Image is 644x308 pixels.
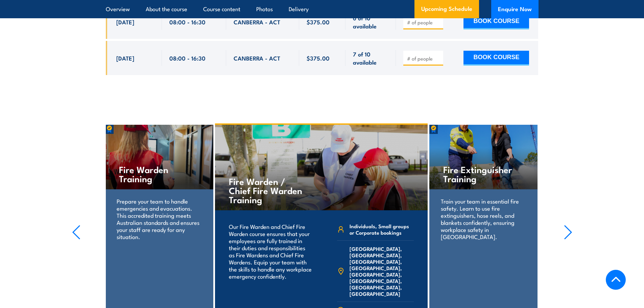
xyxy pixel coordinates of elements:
span: $375.00 [307,54,330,62]
span: $375.00 [307,18,330,26]
p: Prepare your team to handle emergencies and evacuations. This accredited training meets Australia... [117,197,201,240]
p: Train your team in essential fire safety. Learn to use fire extinguishers, hose reels, and blanke... [441,197,526,240]
span: [GEOGRAPHIC_DATA], [GEOGRAPHIC_DATA], [GEOGRAPHIC_DATA], [GEOGRAPHIC_DATA], [GEOGRAPHIC_DATA], [G... [350,245,414,297]
input: # of people [407,55,441,62]
h4: Fire Warden / Chief Fire Warden Training [229,176,308,204]
h4: Fire Extinguisher Training [443,165,523,183]
span: CANBERRA - ACT [234,18,280,26]
span: 08:00 - 16:30 [169,18,206,26]
span: Individuals, Small groups or Corporate bookings [350,223,414,236]
input: # of people [407,19,441,26]
span: CANBERRA - ACT [234,54,280,62]
span: [DATE] [116,18,134,26]
span: [DATE] [116,54,134,62]
button: BOOK COURSE [463,15,529,29]
span: 08:00 - 16:30 [169,54,206,62]
span: 6 of 10 available [353,14,388,30]
p: Our Fire Warden and Chief Fire Warden course ensures that your employees are fully trained in the... [229,223,312,280]
h4: Fire Warden Training [119,165,199,183]
span: 7 of 10 available [353,50,388,66]
button: BOOK COURSE [463,51,529,66]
